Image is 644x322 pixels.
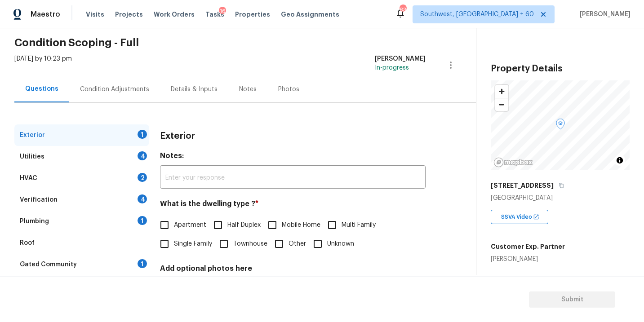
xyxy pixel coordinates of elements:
div: SSVA Video [491,210,548,224]
span: Southwest, [GEOGRAPHIC_DATA] + 60 [420,10,534,19]
div: HVAC [20,174,37,183]
span: Work Orders [154,10,195,19]
div: [PERSON_NAME] [375,54,426,63]
h4: Add optional photos here [160,264,426,277]
span: Visits [86,10,104,19]
div: Map marker [556,119,565,132]
span: Geo Assignments [281,10,339,19]
span: Multi Family [342,221,376,230]
span: Mobile Home [282,221,320,230]
span: Single Family [174,239,212,249]
button: Zoom out [495,98,508,111]
div: Utilities [20,152,44,161]
span: Apartment [174,221,206,230]
a: Mapbox homepage [493,157,533,168]
img: Open In New Icon [533,214,539,220]
div: Photos [278,85,299,94]
h4: What is the dwelling type ? [160,199,426,212]
div: Roof [20,238,35,247]
span: Other [289,239,306,249]
div: [GEOGRAPHIC_DATA] [491,194,630,203]
h2: Condition Scoping - Full [14,38,476,47]
div: Condition Adjustments [80,85,149,94]
span: Zoom out [495,98,508,111]
h3: Property Details [491,64,630,73]
button: Zoom in [495,85,508,98]
div: Exterior [20,131,45,140]
span: In-progress [375,65,409,71]
span: [PERSON_NAME] [576,10,631,19]
h5: [STREET_ADDRESS] [491,181,554,190]
h3: Exterior [160,132,195,141]
span: Maestro [31,10,60,19]
span: Projects [115,10,143,19]
div: 1 [138,259,147,268]
div: 2 [138,173,147,182]
h4: Notes: [160,151,426,164]
div: Questions [25,84,58,93]
div: Notes [239,85,257,94]
span: Townhouse [233,239,267,249]
button: Copy Address [557,181,565,190]
span: Toggle attribution [617,155,622,165]
canvas: Map [491,80,630,170]
button: Toggle attribution [614,155,625,166]
input: Enter your response [160,168,426,189]
span: Unknown [327,239,354,249]
span: Half Duplex [227,221,261,230]
div: Verification [20,195,58,204]
div: 1 [138,130,147,139]
div: Plumbing [20,217,49,226]
div: Details & Inputs [171,85,218,94]
span: Properties [235,10,270,19]
div: Gated Community [20,260,77,269]
div: [DATE] by 10:23 pm [14,54,72,76]
span: SSVA Video [501,212,536,221]
div: 1 [138,216,147,225]
div: 4 [138,194,147,203]
h5: Customer Exp. Partner [491,242,565,251]
span: Tasks [205,11,224,18]
div: 4 [138,151,147,160]
div: [PERSON_NAME] [491,255,565,264]
div: 16 [219,7,226,16]
div: 831 [400,5,406,14]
